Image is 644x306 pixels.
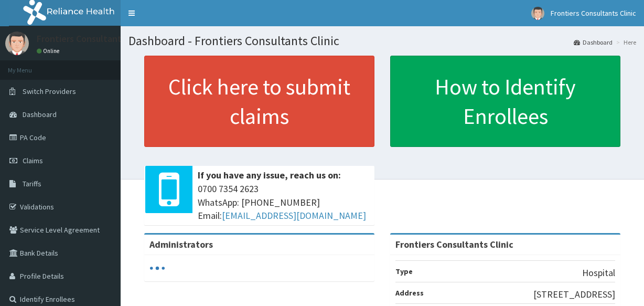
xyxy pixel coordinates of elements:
[149,238,213,250] b: Administrators
[395,267,413,276] b: Type
[149,260,165,276] svg: audio-loading
[395,238,513,250] strong: Frontiers Consultants Clinic
[198,169,341,181] b: If you have any issue, reach us on:
[582,266,615,280] p: Hospital
[395,288,424,298] b: Address
[5,31,29,55] img: User Image
[23,110,57,119] span: Dashboard
[614,38,636,47] li: Here
[23,87,76,96] span: Switch Providers
[37,34,150,44] p: Frontiers Consultants Clinic
[144,56,374,147] a: Click here to submit claims
[531,7,544,20] img: User Image
[574,38,613,47] a: Dashboard
[222,209,366,221] a: [EMAIL_ADDRESS][DOMAIN_NAME]
[128,34,636,48] h1: Dashboard - Frontiers Consultants Clinic
[23,156,43,165] span: Claims
[390,56,620,147] a: How to Identify Enrollees
[551,8,636,18] span: Frontiers Consultants Clinic
[37,47,62,55] a: Online
[23,179,41,188] span: Tariffs
[198,182,369,223] span: 0700 7354 2623 WhatsApp: [PHONE_NUMBER] Email:
[533,288,615,301] p: [STREET_ADDRESS]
